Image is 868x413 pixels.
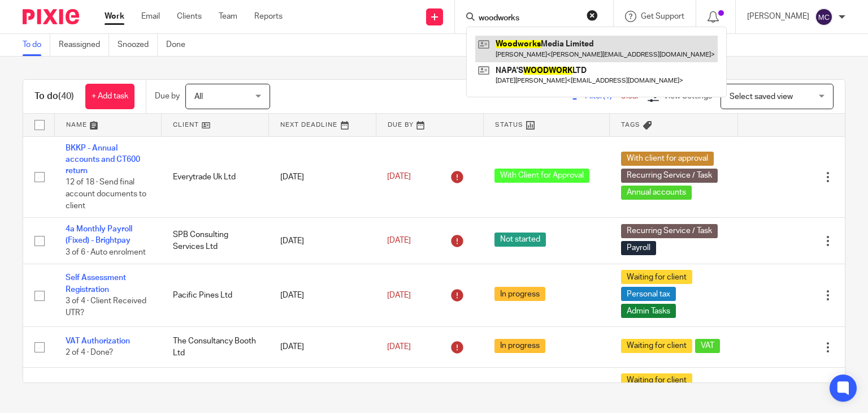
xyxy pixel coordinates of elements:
[105,11,124,22] a: Work
[494,339,545,353] span: In progress
[621,339,692,353] span: Waiting for client
[621,304,676,318] span: Admin Tasks
[621,152,714,166] span: With client for approval
[269,136,376,218] td: [DATE]
[141,11,160,22] a: Email
[66,144,140,175] a: BKKP - Annual accounts and CT600 return
[387,343,411,351] span: [DATE]
[621,169,718,183] span: Recurring Service / Task
[494,169,589,183] span: With Client for Approval
[85,84,134,109] a: + Add task
[58,92,74,101] span: (40)
[155,91,180,102] p: Due by
[478,14,579,24] input: Search
[34,91,74,102] h1: To do
[219,11,237,22] a: Team
[66,297,146,317] span: 3 of 4 · Client Received UTR?
[587,10,598,21] button: Clear
[162,218,269,264] td: SPB Consulting Services Ltd
[162,327,269,367] td: The Consultancy Booth Ltd
[641,12,684,20] span: Get Support
[695,339,720,353] span: VAT
[162,264,269,327] td: Pacific Pines Ltd
[254,11,283,22] a: Reports
[23,34,50,56] a: To do
[387,237,411,245] span: [DATE]
[66,225,132,244] a: 4a Monthly Payroll (Fixed) - Brightpay
[621,270,692,284] span: Waiting for client
[269,264,376,327] td: [DATE]
[730,93,793,101] span: Select saved view
[621,224,718,238] span: Recurring Service / Task
[387,173,411,181] span: [DATE]
[66,337,130,345] a: VAT Authorization
[621,373,692,388] span: Waiting for client
[269,218,376,264] td: [DATE]
[66,349,113,357] span: 2 of 4 · Done?
[194,93,203,101] span: All
[66,274,126,293] a: Self Assessment Registration
[621,287,676,301] span: Personal tax
[621,186,692,200] span: Annual accounts
[177,11,202,22] a: Clients
[494,233,546,247] span: Not started
[118,34,158,56] a: Snoozed
[494,287,545,301] span: In progress
[815,8,833,26] img: svg%3E
[162,136,269,218] td: Everytrade Uk Ltd
[66,248,146,256] span: 3 of 6 · Auto enrolment
[66,179,146,210] span: 12 of 18 · Send final account documents to client
[387,291,411,299] span: [DATE]
[59,34,109,56] a: Reassigned
[23,9,79,24] img: Pixie
[621,241,656,255] span: Payroll
[747,11,809,22] p: [PERSON_NAME]
[621,122,640,128] span: Tags
[269,327,376,367] td: [DATE]
[166,34,194,56] a: Done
